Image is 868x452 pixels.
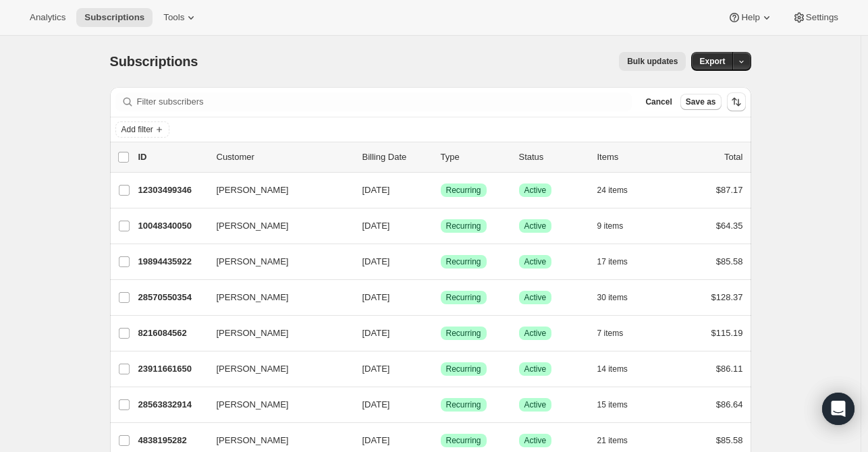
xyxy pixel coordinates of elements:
[446,221,481,231] span: Recurring
[138,291,206,304] p: 28570550354
[716,364,743,374] span: $86.11
[110,54,198,69] span: Subscriptions
[209,179,344,201] button: [PERSON_NAME]
[217,327,289,340] span: [PERSON_NAME]
[138,327,206,340] p: 8216084562
[597,217,639,235] button: 9 items
[84,12,144,23] span: Subscriptions
[446,328,481,339] span: Recurring
[597,431,643,450] button: 21 items
[597,252,643,271] button: 17 items
[716,256,743,266] span: $85.58
[597,256,628,267] span: 17 items
[597,364,628,374] span: 14 items
[446,185,481,196] span: Recurring
[217,219,289,233] span: [PERSON_NAME]
[217,362,289,376] span: [PERSON_NAME]
[138,255,206,269] p: 19894435922
[806,12,838,23] span: Settings
[138,217,743,235] div: 10048340050[PERSON_NAME][DATE]SuccessRecurringSuccessActive9 items$64.35
[741,12,759,23] span: Help
[686,96,716,107] span: Save as
[138,395,743,414] div: 28563832914[PERSON_NAME][DATE]SuccessRecurringSuccessActive15 items$86.64
[362,364,390,374] span: [DATE]
[524,399,547,410] span: Active
[524,364,547,374] span: Active
[524,328,547,339] span: Active
[138,181,743,200] div: 12303499346[PERSON_NAME][DATE]SuccessRecurringSuccessActive24 items$87.17
[640,94,677,110] button: Cancel
[711,328,743,338] span: $115.19
[362,399,390,409] span: [DATE]
[699,56,725,67] span: Export
[784,8,846,27] button: Settings
[217,183,289,197] span: [PERSON_NAME]
[138,324,743,343] div: 8216084562[PERSON_NAME][DATE]SuccessRecurringSuccessActive7 items$115.19
[138,288,743,307] div: 28570550354[PERSON_NAME][DATE]SuccessRecurringSuccessActive30 items$128.37
[446,435,481,446] span: Recurring
[138,431,743,450] div: 4838195282[PERSON_NAME][DATE]SuccessRecurringSuccessActive21 items$85.58
[362,185,390,195] span: [DATE]
[362,292,390,302] span: [DATE]
[138,183,206,197] p: 12303499346
[716,185,743,195] span: $87.17
[217,150,352,164] p: Customer
[209,430,344,451] button: [PERSON_NAME]
[441,150,508,164] div: Type
[446,399,481,410] span: Recurring
[716,435,743,445] span: $85.58
[822,393,855,425] div: Open Intercom Messenger
[597,399,628,410] span: 15 items
[597,150,665,164] div: Items
[209,358,344,380] button: [PERSON_NAME]
[716,221,743,231] span: $64.35
[519,150,587,164] p: Status
[724,150,742,164] p: Total
[155,8,206,27] button: Tools
[711,292,743,302] span: $128.37
[209,251,344,273] button: [PERSON_NAME]
[716,399,743,409] span: $86.64
[597,328,624,339] span: 7 items
[138,362,206,376] p: 23911661650
[209,287,344,308] button: [PERSON_NAME]
[524,292,547,303] span: Active
[446,364,481,374] span: Recurring
[524,435,547,446] span: Active
[597,185,628,196] span: 24 items
[691,52,733,71] button: Export
[209,322,344,344] button: [PERSON_NAME]
[362,221,390,231] span: [DATE]
[138,252,743,271] div: 19894435922[PERSON_NAME][DATE]SuccessRecurringSuccessActive17 items$85.58
[76,8,153,27] button: Subscriptions
[524,221,547,231] span: Active
[597,288,643,307] button: 30 items
[362,328,390,338] span: [DATE]
[597,395,643,414] button: 15 items
[446,292,481,303] span: Recurring
[362,150,430,164] p: Billing Date
[627,56,678,67] span: Bulk updates
[138,219,206,233] p: 10048340050
[209,394,344,416] button: [PERSON_NAME]
[217,291,289,304] span: [PERSON_NAME]
[209,215,344,237] button: [PERSON_NAME]
[720,8,781,27] button: Help
[217,255,289,269] span: [PERSON_NAME]
[446,256,481,267] span: Recurring
[362,256,390,266] span: [DATE]
[597,435,628,446] span: 21 items
[115,121,169,138] button: Add filter
[22,8,74,27] button: Analytics
[362,435,390,445] span: [DATE]
[524,185,547,196] span: Active
[138,398,206,412] p: 28563832914
[597,181,643,200] button: 24 items
[121,124,153,135] span: Add filter
[680,94,722,110] button: Save as
[645,96,672,107] span: Cancel
[138,360,743,378] div: 23911661650[PERSON_NAME][DATE]SuccessRecurringSuccessActive14 items$86.11
[597,360,643,378] button: 14 items
[597,292,628,303] span: 30 items
[619,52,686,71] button: Bulk updates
